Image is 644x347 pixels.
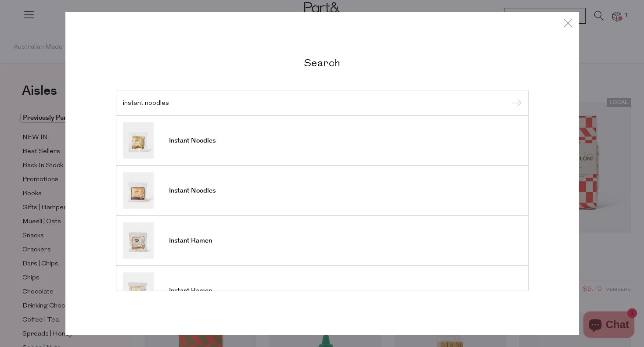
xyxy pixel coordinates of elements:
img: Instant Ramen [123,272,154,309]
img: Instant Noodles [123,172,154,209]
input: Search [123,100,522,106]
a: Instant Noodles [123,122,522,159]
a: Instant Ramen [123,272,522,309]
a: Instant Ramen [123,222,522,259]
img: Instant Ramen [123,222,154,259]
h2: Search [116,56,529,68]
span: Instant Noodles [169,186,216,195]
img: Instant Noodles [123,122,154,159]
a: Instant Noodles [123,172,522,209]
span: Instant Ramen [169,236,212,245]
span: Instant Noodles [169,136,216,145]
span: Instant Ramen [169,286,212,295]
